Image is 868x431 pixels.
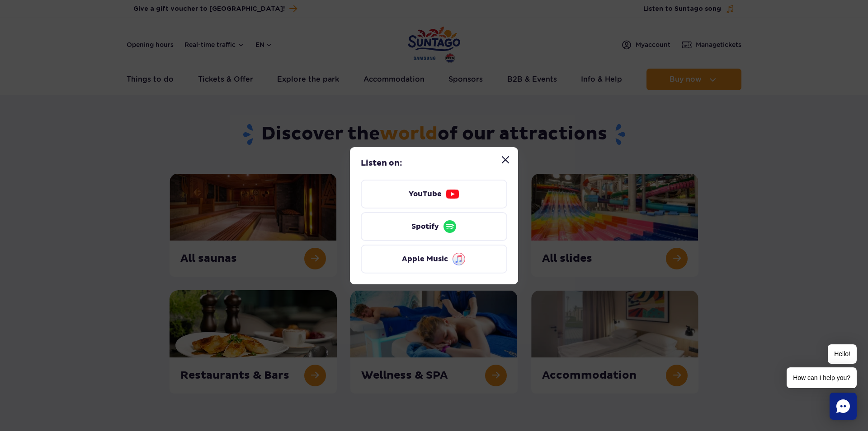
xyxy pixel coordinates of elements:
[361,158,507,169] p: Listen on:
[361,180,507,209] a: YouTube
[830,393,857,420] div: Chat
[361,245,507,273] a: Apple Music
[828,344,857,364] span: Hello!
[361,212,507,241] a: Spotify
[787,367,857,388] span: How can I help you?
[496,151,514,169] button: Close “Listen to Suntago song” modal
